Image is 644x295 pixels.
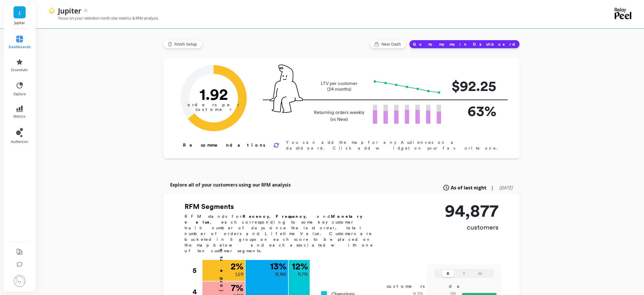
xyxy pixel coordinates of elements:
[298,271,308,278] p: 11,715
[185,202,380,211] h2: RFM Segments
[193,260,202,281] div: 5
[14,275,25,287] img: profile picture
[174,41,199,47] span: Finish Setup
[286,139,501,151] p: You can add the map for any Audiences on a dashboard. Click add widget on your favorite one.
[445,202,499,219] p: 94,877
[450,100,496,122] p: 63%
[312,109,366,123] p: Returning orders weekly (vs New)
[183,142,267,149] p: Recommendations
[450,75,496,97] p: $92.25
[292,262,308,271] p: 12 %
[499,185,513,191] span: [DATE]
[243,214,269,219] b: Recency
[270,262,286,271] p: 13 %
[409,40,520,48] button: Go to my main Dashboard
[491,184,494,191] span: |
[9,21,30,25] p: Jupiter
[231,262,243,271] p: 2 %
[387,283,433,290] div: customers
[458,270,470,277] button: F
[451,184,486,191] span: As of last night
[11,68,28,72] span: essentials
[58,6,81,15] p: Jupiter
[369,40,406,48] button: New Dash
[170,181,291,188] p: Explore all of your customers using our RFM analysis
[381,41,402,47] span: New Dash
[270,65,303,113] img: pal seatted on line
[195,107,232,112] tspan: customer
[276,214,306,219] b: Frequency
[9,45,31,49] span: dashboards
[442,270,454,277] button: R
[275,271,286,278] p: 12,182
[48,7,55,14] img: header icon
[200,85,228,104] text: 1.92
[185,214,380,254] p: RFM stands for , , and , each corresponding to some key customer trait: number of days since the ...
[235,271,243,278] p: 1,511
[14,114,26,119] span: metrics
[48,15,158,21] p: Focus on your retention north star metrics & RFM analysis
[445,223,499,232] p: customers
[449,283,472,290] div: days
[19,9,20,16] span: J
[14,92,26,96] span: explore
[474,270,486,277] button: M
[187,102,240,107] tspan: orders per
[11,139,28,144] span: audiences
[231,283,243,292] p: 7 %
[163,40,202,48] button: Finish Setup
[312,81,366,92] p: LTV per customer (24 months)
